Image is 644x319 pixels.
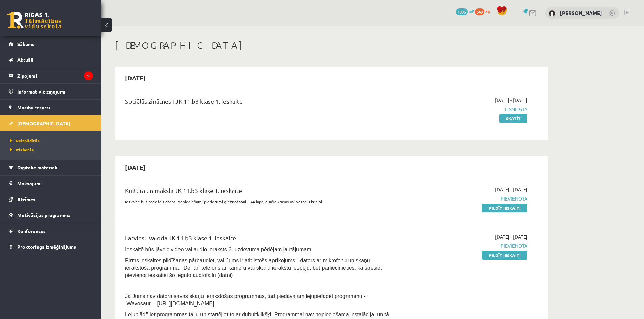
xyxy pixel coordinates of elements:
span: Motivācijas programma [17,212,71,218]
h2: [DATE] [118,70,152,86]
span: [DATE] - [DATE] [495,186,527,193]
span: mP [469,8,474,14]
span: Proktoringa izmēģinājums [17,244,76,250]
span: Pirms ieskaites pildīšanas pārbaudiet, vai Jums ir atbilstošs aprīkojums - dators ar mikrofonu un... [125,258,382,278]
a: Mācību resursi [9,100,93,115]
div: Kultūra un māksla JK 11.b3 klase 1. ieskaite [125,186,390,198]
a: Skatīt [499,114,527,123]
a: Motivācijas programma [9,207,93,223]
span: [DATE] - [DATE] [495,233,527,240]
a: Pildīt ieskaiti [482,204,527,212]
span: Atzīmes [17,196,35,202]
legend: Ziņojumi [17,68,93,83]
a: Aktuāli [9,52,93,68]
a: Atzīmes [9,191,93,207]
a: Konferences [9,223,93,239]
a: 540 xp [475,8,493,14]
a: [PERSON_NAME] [560,9,602,16]
span: Ja Jums nav datorā savas skaņu ierakstošas programmas, tad piedāvājam lejupielādēt programmu - Wa... [125,293,365,307]
span: Mācību resursi [17,104,50,110]
a: Neizpildītās [10,138,95,144]
span: 1995 [456,8,468,15]
span: Pievienota [400,242,527,249]
span: Sākums [17,41,34,47]
span: Izlabotās [10,147,34,152]
div: Sociālās zinātnes I JK 11.b3 klase 1. ieskaite [125,97,390,109]
a: Digitālie materiāli [9,160,93,175]
i: 9 [84,71,93,80]
a: Proktoringa izmēģinājums [9,239,93,255]
div: Latviešu valoda JK 11.b3 klase 1. ieskaite [125,233,390,246]
p: Ieskaitē būs radošais darbs, nepieciešami piederumi gleznošanai – A4 lapa, guaša krāsas vai paste... [125,198,390,205]
legend: Maksājumi [17,176,93,191]
a: Informatīvie ziņojumi [9,84,93,99]
span: xp [485,8,490,14]
a: Sākums [9,36,93,52]
span: Ieskaitē būs jāveic video vai audio ieraksts 3. uzdevuma pēdējam jautājumam. [125,247,313,252]
a: [DEMOGRAPHIC_DATA] [9,115,93,131]
span: Digitālie materiāli [17,164,57,170]
a: Pildīt ieskaiti [482,251,527,260]
a: Rīgas 1. Tālmācības vidusskola [7,12,62,29]
legend: Informatīvie ziņojumi [17,84,93,99]
span: Neizpildītās [10,138,40,143]
span: [DATE] - [DATE] [495,97,527,104]
span: Pievienota [400,195,527,202]
a: 1995 mP [456,8,474,14]
img: Andželīna Salukauri [549,10,555,17]
a: Maksājumi [9,176,93,191]
a: Izlabotās [10,147,95,153]
h2: [DATE] [118,159,152,175]
span: 540 [475,8,484,15]
span: Konferences [17,228,46,234]
span: [DEMOGRAPHIC_DATA] [17,120,70,126]
a: Ziņojumi9 [9,68,93,83]
span: Iesniegta [400,106,527,113]
h1: [DEMOGRAPHIC_DATA] [115,39,548,51]
span: Aktuāli [17,57,33,63]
